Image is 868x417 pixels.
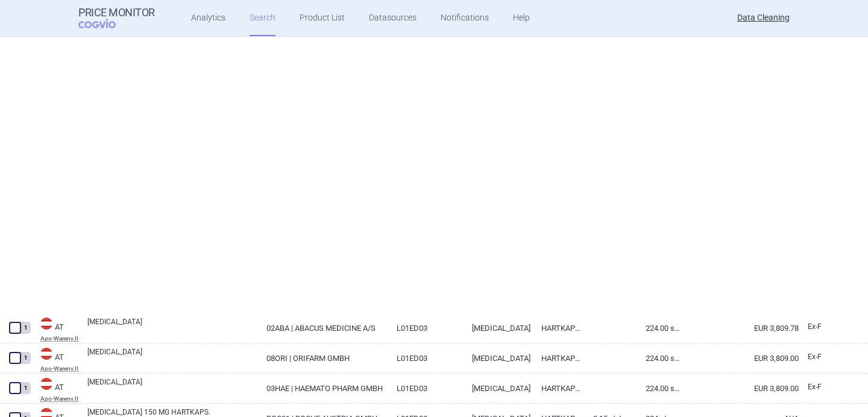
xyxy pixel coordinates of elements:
[637,313,680,343] a: 224.00 ST | Stück
[799,348,843,366] a: Ex-F
[20,382,31,394] div: 1
[78,7,155,19] strong: Price Monitor
[637,374,680,403] a: 224.00 ST | Stück
[680,343,799,373] a: EUR 3,809.00
[257,343,388,373] a: 08ORI | ORIFARM GMBH
[388,374,462,403] a: L01ED03
[20,322,31,334] div: 1
[20,352,31,364] div: 1
[257,374,388,403] a: 03HAE | HAEMATO PHARM GMBH
[532,313,584,343] a: HARTKAPSELN 150MG
[680,313,799,343] a: EUR 3,809.78
[388,343,462,373] a: L01ED03
[40,348,52,360] img: Austria
[463,313,532,343] a: [MEDICAL_DATA]
[808,322,822,331] span: Ex-factory price
[808,353,822,361] span: Ex-factory price
[40,396,78,402] abbr: Apo-Warenv.II — Apothekerverlag Warenverzeichnis. Online database developed by the Österreichisch...
[40,378,52,390] img: Austria
[31,316,78,342] a: ATATApo-Warenv.II
[637,343,680,373] a: 224.00 ST | Stück
[31,377,78,402] a: ATATApo-Warenv.II
[78,19,133,28] span: COGVIO
[40,336,78,342] abbr: Apo-Warenv.II — Apothekerverlag Warenverzeichnis. Online database developed by the Österreichisch...
[808,383,822,391] span: Ex-factory price
[463,374,532,403] a: [MEDICAL_DATA]
[87,377,257,398] a: [MEDICAL_DATA]
[388,313,462,343] a: L01ED03
[31,346,78,372] a: ATATApo-Warenv.II
[680,374,799,403] a: EUR 3,809.00
[78,7,155,30] a: Price MonitorCOGVIO
[87,346,257,368] a: [MEDICAL_DATA]
[463,343,532,373] a: [MEDICAL_DATA]
[257,313,388,343] a: 02ABA | ABACUS MEDICINE A/S
[532,374,584,403] a: HARTKAPSELN 150MG
[799,318,843,336] a: Ex-F
[799,378,843,397] a: Ex-F
[87,316,257,338] a: [MEDICAL_DATA]
[40,366,78,372] abbr: Apo-Warenv.II — Apothekerverlag Warenverzeichnis. Online database developed by the Österreichisch...
[532,343,584,373] a: HARTKAPSELN 150MG
[40,318,52,330] img: Austria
